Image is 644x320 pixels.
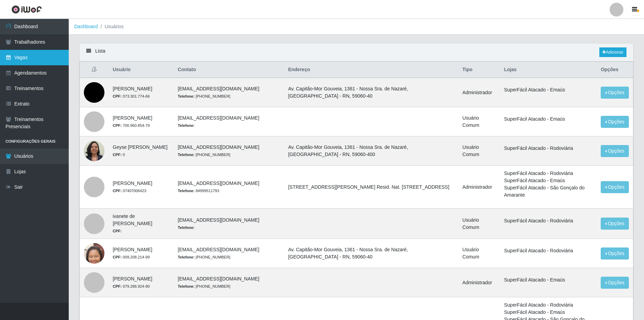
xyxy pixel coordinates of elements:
button: Opções [601,218,629,230]
small: [PHONE_NUMBER] [178,94,230,98]
small: 009.208.214-99 [113,255,150,259]
div: Lista [79,43,633,62]
small: 073.301.774-66 [113,94,150,98]
td: [EMAIL_ADDRESS][DOMAIN_NAME] [174,107,284,136]
td: [PERSON_NAME] [109,166,174,209]
small: 700.960.854-79 [113,123,150,128]
td: [PERSON_NAME] [109,107,174,136]
td: Usuário Comum [458,107,500,136]
td: [EMAIL_ADDRESS][DOMAIN_NAME] [174,209,284,239]
li: SuperFácil Atacado - Emaús [504,276,592,284]
strong: Telefone: [178,225,195,230]
li: SuperFácil Atacado - Rodoviária [504,247,592,254]
li: SuperFácil Atacado - Rodoviária [504,301,592,309]
td: [PERSON_NAME] [109,239,174,268]
th: Tipo [458,62,500,78]
th: Usuário [109,62,174,78]
small: [PHONE_NUMBER] [178,284,230,288]
button: Opções [601,247,629,260]
li: SuperFácil Atacado - Emaús [504,309,592,316]
small: 07407006423 [113,189,146,193]
button: Opções [601,277,629,289]
nav: breadcrumb [69,19,644,35]
button: Opções [601,181,629,193]
li: SuperFácil Atacado - São Gonçalo do Amarante [504,184,592,199]
td: [EMAIL_ADDRESS][DOMAIN_NAME] [174,78,284,107]
td: ivanete de [PERSON_NAME] [109,209,174,239]
strong: CPF: [113,153,122,157]
button: Opções [601,116,629,128]
strong: CPF: [113,189,122,193]
small: 0 [113,153,125,157]
td: [EMAIL_ADDRESS][DOMAIN_NAME] [174,239,284,268]
strong: Telefone: [178,255,195,259]
th: Lojas [500,62,597,78]
strong: Telefone: [178,284,195,288]
li: SuperFácil Atacado - Emaús [504,86,592,93]
td: Geyse [PERSON_NAME] [109,136,174,166]
li: SuperFácil Atacado - Rodoviária [504,170,592,177]
td: Av. Capitão-Mor Gouveia, 1361 - Nossa Sra. de Nazaré, [GEOGRAPHIC_DATA] - RN, 59060-40 [284,239,458,268]
td: Usuário Comum [458,209,500,239]
small: 84999511793 [178,189,219,193]
td: Administrador [458,166,500,209]
li: SuperFácil Atacado - Rodoviária [504,145,592,152]
td: Av. Capitão-Mor Gouveia, 1361 - Nossa Sra. de Nazaré, [GEOGRAPHIC_DATA] - RN, 59060-400 [284,136,458,166]
button: Opções [601,145,629,157]
strong: Telefone: [178,94,195,98]
strong: CPF: [113,123,122,128]
li: Usuários [98,23,124,30]
th: Contato [174,62,284,78]
strong: Telefone: [178,123,195,128]
strong: CPF: [113,229,122,233]
td: [PERSON_NAME] [109,78,174,107]
th: Endereço [284,62,458,78]
small: [PHONE_NUMBER] [178,255,230,259]
button: Opções [601,87,629,99]
th: Opções [597,62,633,78]
td: Usuário Comum [458,136,500,166]
strong: CPF: [113,284,122,288]
td: Administrador [458,268,500,297]
td: [PERSON_NAME] [109,268,174,297]
a: Dashboard [74,24,98,29]
small: 079.286.924-90 [113,284,150,288]
td: [EMAIL_ADDRESS][DOMAIN_NAME] [174,136,284,166]
strong: CPF: [113,94,122,98]
a: Adicionar [599,47,626,57]
td: Av. Capitão-Mor Gouveia, 1361 - Nossa Sra. de Nazaré, [GEOGRAPHIC_DATA] - RN, 59060-40 [284,78,458,107]
img: CoreUI Logo [11,5,42,14]
strong: CPF: [113,255,122,259]
li: SuperFácil Atacado - Emaús [504,115,592,123]
td: [EMAIL_ADDRESS][DOMAIN_NAME] [174,166,284,209]
small: [PHONE_NUMBER] [178,153,230,157]
li: SuperFácil Atacado - Emaús [504,177,592,184]
td: Usuário Comum [458,239,500,268]
td: [STREET_ADDRESS][PERSON_NAME] Resid. Nat. [STREET_ADDRESS] [284,166,458,209]
strong: Telefone: [178,153,195,157]
td: Administrador [458,78,500,107]
td: [EMAIL_ADDRESS][DOMAIN_NAME] [174,268,284,297]
li: SuperFácil Atacado - Rodoviária [504,217,592,224]
strong: Telefone: [178,189,195,193]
